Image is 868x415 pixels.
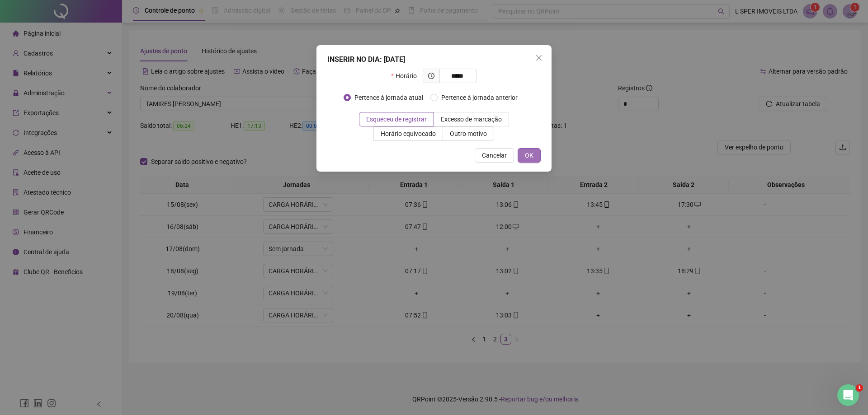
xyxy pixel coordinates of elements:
span: Cancelar [482,150,507,160]
span: Excesso de marcação [441,116,502,123]
span: OK [525,150,533,160]
span: 1 [856,384,863,392]
button: Cancelar [475,148,514,163]
iframe: Intercom live chat [837,384,859,406]
label: Horário [391,69,422,83]
div: INSERIR NO DIA : [DATE] [327,54,541,65]
span: Esqueceu de registrar [366,116,427,123]
button: OK [518,148,541,163]
span: Pertence à jornada anterior [438,93,521,103]
span: Outro motivo [450,130,487,137]
span: close [535,54,542,61]
span: Pertence à jornada atual [351,93,427,103]
span: Horário equivocado [381,130,436,137]
button: Close [532,51,546,65]
span: clock-circle [428,73,434,79]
